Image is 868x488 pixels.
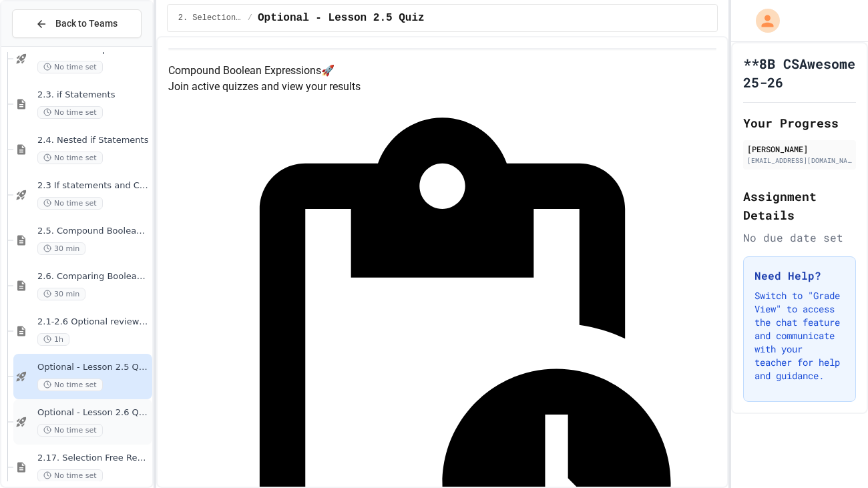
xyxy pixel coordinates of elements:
span: No time set [37,152,103,164]
span: 30 min [37,242,85,255]
p: Join active quizzes and view your results [168,79,716,95]
button: Back to Teams [12,9,142,38]
span: Back to Teams [55,17,118,31]
h2: Assignment Details [743,187,856,224]
h1: **8B CSAwesome 25-26 [743,54,856,91]
span: 2.17. Selection Free Response Question (FRQ) Game Practice (2.1-2.6) [37,453,150,464]
span: 1h [37,333,69,346]
span: 2.5. Compound Boolean Expressions [37,226,150,237]
span: No time set [37,106,103,119]
span: Optional - Lesson 2.5 Quiz [37,362,150,373]
span: No time set [37,379,103,391]
h4: Compound Boolean Expressions 🚀 [168,63,716,79]
span: 30 min [37,288,85,300]
span: 2.3. if Statements [37,89,150,101]
div: My Account [742,5,783,36]
h3: Need Help? [754,268,845,284]
span: 2.4. Nested if Statements [37,135,150,146]
div: [PERSON_NAME] [747,143,852,155]
span: 2.1-2.6 Optional review slides [37,316,150,328]
span: No time set [37,61,103,73]
span: 2.3 If statements and Control Flow - Quiz [37,180,150,192]
span: No time set [37,469,103,482]
span: 2. Selection and Iteration [178,13,242,23]
span: No time set [37,197,103,210]
p: Switch to "Grade View" to access the chat feature and communicate with your teacher for help and ... [754,289,845,383]
div: [EMAIL_ADDRESS][DOMAIN_NAME] [747,156,852,166]
span: 2.6. Comparing Boolean Expressions ([PERSON_NAME] Laws) [37,271,150,282]
span: Optional - Lesson 2.6 Quiz [37,407,150,419]
div: No due date set [743,230,856,246]
span: / [248,13,252,23]
h2: Your Progress [743,113,856,132]
span: No time set [37,424,103,437]
span: Optional - Lesson 2.5 Quiz [258,10,425,26]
